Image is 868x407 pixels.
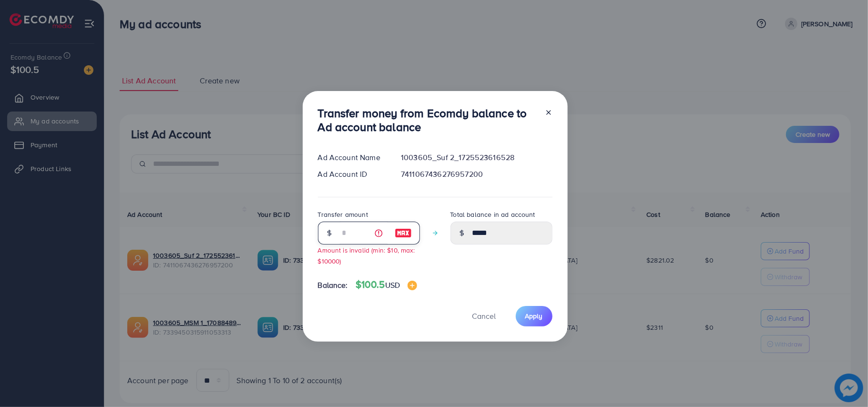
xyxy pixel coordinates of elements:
[393,169,560,180] div: 7411067436276957200
[460,306,508,326] button: Cancel
[393,152,560,163] div: 1003605_Suf 2_1725523616528
[318,210,368,219] label: Transfer amount
[318,106,537,134] h3: Transfer money from Ecomdy balance to Ad account balance
[318,280,348,291] span: Balance:
[525,311,543,321] span: Apply
[450,210,535,219] label: Total balance in ad account
[318,245,415,265] small: Amount is invalid (min: $10, max: $10000)
[356,279,417,291] h4: $100.5
[408,281,417,290] img: image
[516,306,552,326] button: Apply
[385,280,400,290] span: USD
[310,152,394,163] div: Ad Account Name
[310,169,394,180] div: Ad Account ID
[472,311,496,321] span: Cancel
[395,227,412,239] img: image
